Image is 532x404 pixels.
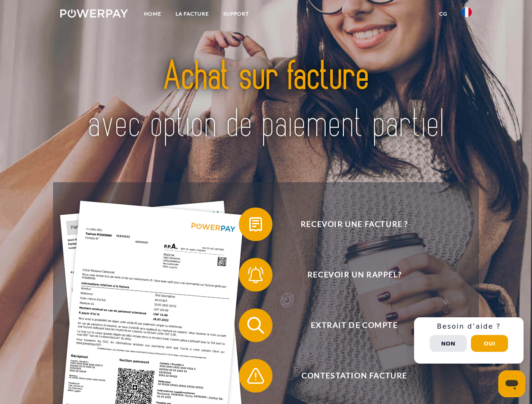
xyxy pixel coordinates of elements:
a: LA FACTURE [168,6,216,21]
button: Contestation Facture [239,359,458,393]
h3: Besoin d’aide ? [419,322,519,331]
img: title-powerpay_fr.svg [80,40,452,161]
button: Extrait de compte [239,308,458,342]
span: Recevoir une facture ? [251,207,457,241]
img: logo-powerpay-white.svg [60,9,128,18]
button: Recevoir un rappel? [239,258,458,292]
button: Recevoir une facture ? [239,207,458,241]
span: Extrait de compte [251,308,457,342]
span: Contestation Facture [251,359,457,393]
iframe: Bouton de lancement de la fenêtre de messagerie [498,370,525,397]
a: Home [137,6,168,21]
img: qb_bell.svg [245,264,266,285]
img: fr [462,7,472,17]
button: Oui [471,335,508,352]
img: qb_warning.svg [245,365,266,386]
span: Recevoir un rappel? [251,258,457,292]
div: Schnellhilfe [414,317,524,364]
button: Non [430,335,467,352]
img: qb_bill.svg [245,214,266,235]
a: Support [216,6,256,21]
img: qb_search.svg [245,315,266,336]
a: CG [432,6,454,21]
